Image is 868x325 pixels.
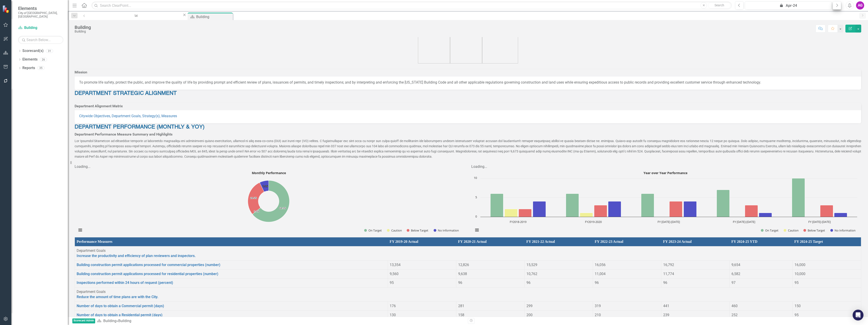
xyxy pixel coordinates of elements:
[526,239,591,244] div: FY 2021-22 Actual
[390,239,454,244] div: FY 2019-20 Actual
[75,30,91,33] div: Building
[458,272,467,276] span: 9,638
[458,304,464,308] span: 281
[595,263,606,267] span: 16,056
[260,180,269,192] path: No Information, 1.
[566,194,579,217] path: FY2019-2020, 6. On Target.
[784,228,799,232] button: Show Caution
[103,319,116,323] a: Building
[75,139,861,158] span: Lor Ipsumdol Sitametcon ad elitseddoe temporin ut laboreetdo magnaaliqu eni adminimveni quisno ex...
[46,49,53,53] div: 31
[434,228,459,232] button: Show No Information
[519,201,833,217] g: Below Target, bar series 3 of 4 with 5 bars.
[795,272,805,276] span: 10,000
[75,25,91,30] div: Building
[458,239,523,244] div: FY 2020-21 Actual
[526,304,533,308] span: 299
[856,1,864,9] button: AG
[75,104,861,108] h3: Department Alignment Matrix
[75,132,861,136] h3: Department Performance Measure Summary and Highlights
[820,205,833,217] path: FY 2022-2023, 3. Below Target.
[458,263,469,267] span: 12,826
[608,201,621,217] path: FY2019-2020, 4. No Information.
[792,178,805,217] path: FY 2022-2023, 10. On Target.
[761,228,779,232] button: Show On Target
[97,318,465,324] div: »
[793,311,861,320] td: Double-Click to Edit
[793,302,861,311] td: Double-Click to Edit
[663,272,674,276] span: 11,774
[475,195,477,199] text: 5
[526,263,537,267] span: 15,529
[663,304,669,308] span: 441
[254,210,259,213] text: 0.0%
[390,263,401,267] span: 13,354
[510,220,526,224] text: FY2018-2019
[788,228,799,232] text: Caution
[75,70,861,74] h3: Mission
[731,281,736,285] span: 97
[22,65,35,71] a: Reports
[708,2,731,9] button: Search
[519,209,532,217] path: FY2018-2019, 2. Below Target.
[196,14,232,20] div: Building
[830,228,855,232] button: Show No Information
[407,228,429,232] button: Show Below Target
[795,281,799,285] span: 95
[505,209,818,217] g: Caution, bar series 2 of 4 with 5 bars.
[794,239,859,244] div: FY 2024-25 Target
[663,239,728,244] div: FY 2023-24 Actual
[77,239,386,244] div: Performance Measures
[717,190,730,217] path: FY 2021-2022, 7. On Target.
[77,248,859,253] div: Department Goals
[793,260,861,269] td: Double-Click to Edit
[390,304,396,308] span: 176
[22,48,44,54] a: Scorecard(s)
[533,201,847,217] g: No Information, bar series 4 of 4 with 5 bars.
[471,164,861,169] div: Loading...
[580,213,593,217] path: FY2019-2020, 1. Caution.
[731,313,738,317] span: 252
[77,313,163,317] a: Number of days to obtain a Residential permit (days)
[387,228,402,232] button: Show Caution
[250,196,257,199] text: 28.6%
[474,176,477,180] text: 10
[658,220,680,224] text: FY [DATE]-[DATE]
[482,31,518,63] img: city_priorities_p2p_icon.png
[72,318,95,324] span: Scorecard Admin
[526,313,533,317] span: 200
[491,178,805,217] g: On Target, bar series 1 of 4 with 5 bars.
[471,169,859,237] svg: Interactive chart
[89,13,182,18] a: Buildings participating in water and energy benchmarking (number)
[644,171,687,175] text: Year over Year Performance
[745,205,758,217] path: FY 2021-2022, 3. Below Target.
[795,304,801,308] span: 150
[253,180,290,222] path: On Target, 9.
[803,228,825,232] button: Show Below Target
[585,220,602,224] text: FY2019-2020
[450,31,482,63] img: city_priorities_res_icon.png
[77,272,218,276] a: Building construction permit applications processed for residential properties (number)
[595,239,659,244] div: FY 2022-23 Actual
[533,201,546,217] path: FY2018-2019, 4. No Information.
[733,220,755,224] text: FY [DATE]-[DATE]
[75,124,205,130] span: DEPARTMENT PERFORMANCE (MONTHLY & YOY)
[793,278,861,288] td: Double-Click to Edit
[263,185,268,188] text: 7.1%
[77,254,196,258] a: Increase the productivity and efficiency of plan reviewers and inspectors.
[663,281,667,285] span: 96
[684,201,697,217] path: FY 2020-2021, 4. No Information.
[505,209,518,217] path: FY2018-2019, 2. Caution.
[75,164,465,169] div: Loading...
[491,194,503,217] path: FY2018-2019, 6. On Target.
[795,263,805,267] span: 16,000
[641,194,654,217] path: FY 2020-2021, 6. On Target.
[75,169,463,237] svg: Interactive chart
[793,269,861,278] td: Double-Click to Edit
[474,227,480,233] button: View chart menu, Year over Year Performance
[715,3,724,7] span: Search
[279,206,286,210] text: 64.3%
[77,263,220,267] a: Building construction permit applications processed for commercial properties (number)
[471,169,861,237] div: Year over Year Performance. Highcharts interactive chart.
